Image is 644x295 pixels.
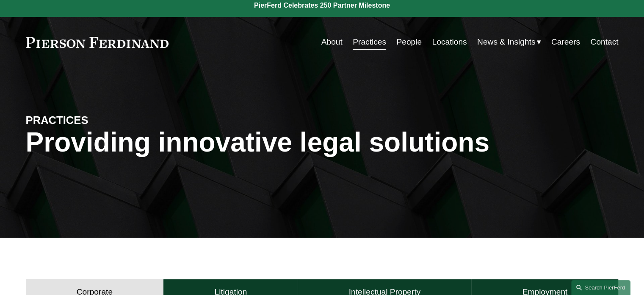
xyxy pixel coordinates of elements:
span: News & Insights [477,35,536,50]
a: Search this site [571,280,630,295]
a: People [396,34,422,50]
a: Contact [590,34,618,50]
a: Careers [551,34,580,50]
a: Locations [432,34,467,50]
a: folder dropdown [477,34,541,50]
h4: PRACTICES [26,113,174,127]
a: About [321,34,343,50]
a: Practices [353,34,386,50]
h1: Providing innovative legal solutions [26,127,619,158]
